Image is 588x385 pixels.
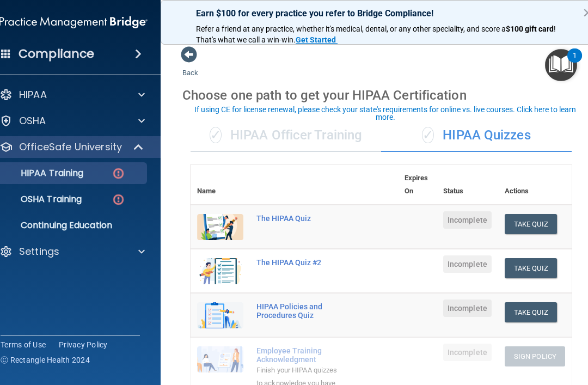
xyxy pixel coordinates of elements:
[398,165,437,205] th: Expires On
[505,302,557,322] button: Take Quiz
[59,339,108,350] a: Privacy Policy
[256,258,344,267] div: The HIPAA Quiz #2
[1,355,90,365] span: Ⓒ Rectangle Health 2024
[19,114,46,127] p: OSHA
[573,56,577,70] div: 1
[498,165,572,205] th: Actions
[506,25,554,33] strong: $100 gift card
[210,127,222,143] span: ✓
[505,258,557,278] button: Take Quiz
[443,300,492,317] span: Incomplete
[112,193,125,206] img: danger-circle.6113f641.png
[505,346,565,366] button: Sign Policy
[256,214,344,223] div: The HIPAA Quiz
[19,245,59,258] p: Settings
[196,25,506,33] span: Refer a friend at any practice, whether it's medical, dental, or any other speciality, and score a
[505,214,557,234] button: Take Quiz
[296,35,336,44] strong: Get Started
[182,80,580,111] div: Choose one path to get your HIPAA Certification
[443,255,492,273] span: Incomplete
[191,119,381,152] div: HIPAA Officer Training
[182,104,588,123] button: If using CE for license renewal, please check your state's requirements for online vs. live cours...
[256,346,344,364] div: Employee Training Acknowledgment
[296,35,338,44] a: Get Started
[196,8,566,19] p: Earn $100 for every practice you refer to Bridge Compliance!
[422,127,434,143] span: ✓
[112,167,125,180] img: danger-circle.6113f641.png
[182,56,198,77] a: Back
[19,88,47,101] p: HIPAA
[256,302,344,320] div: HIPAA Policies and Procedures Quiz
[381,119,572,152] div: HIPAA Quizzes
[196,25,558,44] span: ! That's what we call a win-win.
[545,49,577,81] button: Open Resource Center, 1 new notification
[443,211,492,229] span: Incomplete
[19,140,122,154] p: OfficeSafe University
[443,344,492,361] span: Incomplete
[19,46,94,62] h4: Compliance
[1,339,46,350] a: Terms of Use
[184,106,586,121] div: If using CE for license renewal, please check your state's requirements for online vs. live cours...
[191,165,250,205] th: Name
[437,165,498,205] th: Status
